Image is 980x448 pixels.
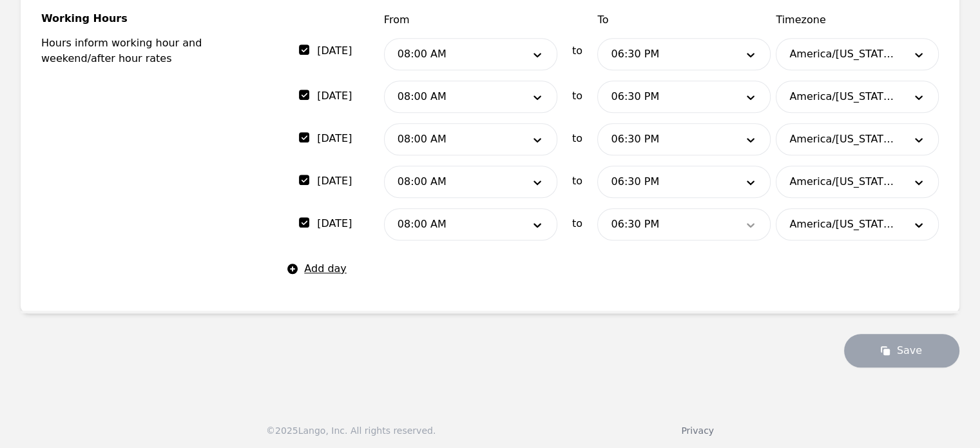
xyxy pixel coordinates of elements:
span: to [572,216,582,240]
span: To [597,12,771,28]
legend: Working Hours [41,12,258,25]
span: to [572,88,582,113]
span: Timezone [776,12,939,28]
div: © 2025 Lango, Inc. All rights reserved. [266,424,436,437]
button: Add day [289,261,347,277]
label: [DATE] [317,88,352,104]
a: Privacy [681,425,714,436]
span: From [384,12,557,28]
span: to [572,131,582,155]
span: to [572,43,582,70]
label: [DATE] [317,43,352,59]
label: [DATE] [317,216,352,231]
button: Save [844,334,959,367]
span: to [572,173,582,198]
label: [DATE] [317,173,352,189]
p: Hours inform working hour and weekend/after hour rates [41,35,258,66]
label: [DATE] [317,131,352,146]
